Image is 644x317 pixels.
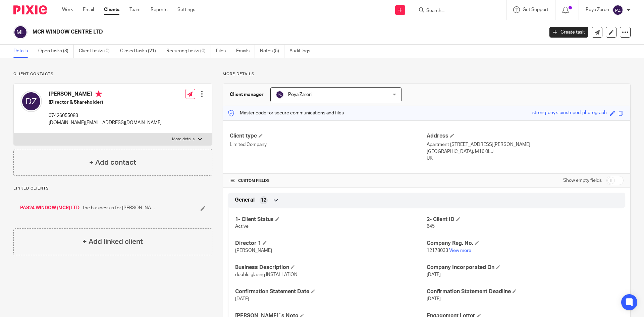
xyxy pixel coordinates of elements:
[230,178,427,183] h4: CUSTOM FIELDS
[289,45,315,58] a: Audit logs
[586,6,609,13] p: Poya Zarori
[427,133,624,140] h4: Address
[104,6,119,13] a: Clients
[427,288,618,295] h4: Confirmation Statement Deadline
[20,205,79,211] a: PAS24 WINDOW (MCR) LTD
[235,264,427,271] h4: Business Description
[426,8,486,14] input: Search
[235,224,249,229] span: Active
[49,112,162,119] p: 07426055083
[166,45,211,58] a: Recurring tasks (0)
[172,137,195,142] p: More details
[79,45,115,58] a: Client tasks (0)
[62,6,73,13] a: Work
[49,119,162,126] p: [DOMAIN_NAME][EMAIL_ADDRESS][DOMAIN_NAME]
[276,91,284,99] img: svg%3E
[95,91,102,97] i: Primary
[33,29,438,36] h2: MCR WINDOW CENTRE LTD
[235,288,427,295] h4: Confirmation Statement Date
[151,6,167,13] a: Reports
[427,155,624,162] p: UK
[449,248,471,253] a: View more
[235,197,255,204] span: General
[427,224,435,229] span: 645
[563,177,602,184] label: Show empty fields
[236,45,255,58] a: Emails
[260,45,284,58] a: Notes (5)
[83,205,157,211] span: the business is for [PERSON_NAME] and his business partner
[83,236,143,247] h4: + Add linked client
[230,133,427,140] h4: Client type
[49,91,162,99] h4: [PERSON_NAME]
[216,45,231,58] a: Files
[427,148,624,155] p: [GEOGRAPHIC_DATA], M16 0LJ
[523,7,548,12] span: Get Support
[83,6,94,13] a: Email
[13,5,47,14] img: Pixie
[427,248,448,253] span: 12178033
[612,5,623,15] img: svg%3E
[427,297,441,301] span: [DATE]
[13,25,28,39] img: svg%3E
[228,110,344,116] p: Master code for secure communications and files
[177,6,195,13] a: Settings
[13,71,212,77] p: Client contacts
[549,27,588,38] a: Create task
[261,197,266,204] span: 12
[120,45,161,58] a: Closed tasks (21)
[223,71,631,77] p: More details
[427,264,618,271] h4: Company Incorporated On
[89,157,136,168] h4: + Add contact
[38,45,74,58] a: Open tasks (3)
[235,272,298,277] span: double glazing INSTALLATION
[230,141,427,148] p: Limited Company
[129,6,141,13] a: Team
[288,92,312,97] span: Poya Zarori
[20,91,42,112] img: svg%3E
[532,109,607,117] div: strong-onyx-pinstriped-photograph
[13,186,212,191] p: Linked clients
[427,141,624,148] p: Apartment [STREET_ADDRESS][PERSON_NAME]
[235,297,249,301] span: [DATE]
[235,240,427,247] h4: Director 1
[49,99,162,106] h5: (Director & Shareholder)
[235,216,427,223] h4: 1- Client Status
[427,216,618,223] h4: 2- Client ID
[13,45,33,58] a: Details
[235,248,272,253] span: [PERSON_NAME]
[230,91,264,98] h3: Client manager
[427,240,618,247] h4: Company Reg. No.
[427,272,441,277] span: [DATE]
